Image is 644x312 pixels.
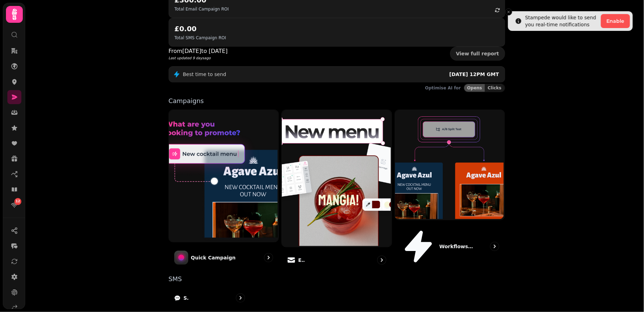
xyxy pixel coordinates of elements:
svg: go to [378,257,385,264]
p: Quick Campaign [191,254,236,261]
a: EmailEmail [282,110,392,270]
span: [DATE] 12PM GMT [449,72,499,77]
span: Clicks [488,86,501,90]
p: Campaigns [169,98,505,104]
button: Close toast [505,8,512,15]
a: SMS [169,288,251,308]
span: 12 [16,199,20,204]
p: Total SMS Campaign ROI [175,35,226,41]
a: Quick CampaignQuick Campaign [169,110,279,270]
h2: £0.00 [175,24,226,34]
a: 12 [7,198,21,212]
p: SMS [169,276,505,282]
p: Total Email Campaign ROI [175,6,229,12]
svg: go to [237,294,244,301]
p: Optimise AI for [425,85,461,91]
img: Quick Campaign [168,109,278,241]
img: Email [281,109,391,246]
button: Enable [601,14,630,28]
button: Clicks [485,84,504,92]
p: Workflows (coming soon) [439,243,474,250]
button: Opens [464,84,485,92]
button: refresh [492,4,503,16]
span: Opens [467,86,482,90]
img: Workflows (coming soon) [394,109,504,219]
svg: go to [265,254,272,261]
div: Stampede would like to send you real-time notifications [525,14,598,28]
p: Best time to send [183,71,226,78]
a: View full report [450,47,505,61]
a: Workflows (coming soon)Workflows (coming soon) [395,110,505,270]
p: From [DATE] to [DATE] [169,47,228,55]
p: Email [298,257,305,264]
p: SMS [183,294,189,301]
svg: go to [491,243,498,250]
p: Last updated 9 days ago [169,55,228,61]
